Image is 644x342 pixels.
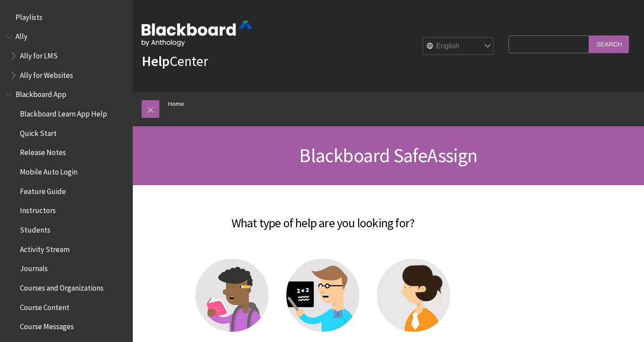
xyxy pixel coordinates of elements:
[142,52,208,70] a: HelpCenter
[589,35,629,53] input: Search
[5,10,127,25] nav: Book outline for Playlists
[20,184,66,196] span: Feature Guide
[20,48,58,60] span: Ally for LMS
[20,242,69,254] span: Activity Stream
[20,261,48,273] span: Journals
[20,106,107,118] span: Blackboard Learn App Help
[142,21,252,47] img: Blackboard by Anthology
[20,68,73,80] span: Ally for Websites
[15,87,66,99] span: Blackboard App
[142,52,170,70] strong: Help
[423,38,494,55] select: Site Language Selector
[20,145,66,157] span: Release Notes
[286,259,359,332] img: Instructor help
[299,143,477,167] span: Blackboard SafeAssign
[20,203,56,215] span: Instructors
[20,280,104,292] span: Courses and Organizations
[20,222,50,234] span: Students
[168,98,184,109] a: Home
[196,259,269,332] img: Student help
[20,300,69,312] span: Course Content
[142,203,504,232] h2: What type of help are you looking for?
[377,259,450,332] img: Administrator help
[5,29,127,83] nav: Book outline for Anthology Ally Help
[20,126,57,138] span: Quick Start
[20,164,77,176] span: Mobile Auto Login
[15,10,42,22] span: Playlists
[15,29,27,41] span: Ally
[20,319,74,331] span: Course Messages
